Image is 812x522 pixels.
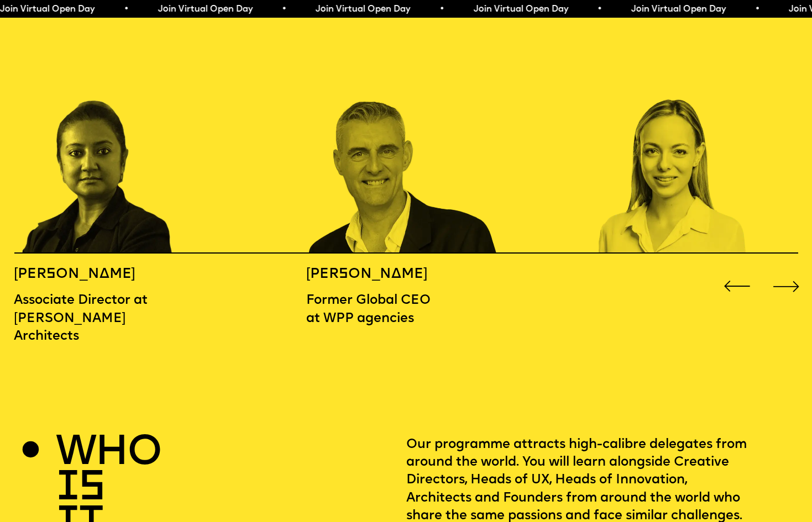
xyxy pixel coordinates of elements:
[306,266,452,283] h5: [PERSON_NAME]
[123,5,128,14] span: •
[14,266,160,283] h5: [PERSON_NAME]
[439,5,444,14] span: •
[597,5,602,14] span: •
[306,292,452,328] p: Former Global CEO at WPP agencies
[771,270,803,303] div: Next slide
[14,27,209,254] div: 2 / 16
[721,270,753,303] div: Previous slide
[599,27,794,254] div: 4 / 16
[14,292,160,345] p: Associate Director at [PERSON_NAME] Architects
[281,5,286,14] span: •
[306,27,501,254] div: 3 / 16
[755,5,759,14] span: •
